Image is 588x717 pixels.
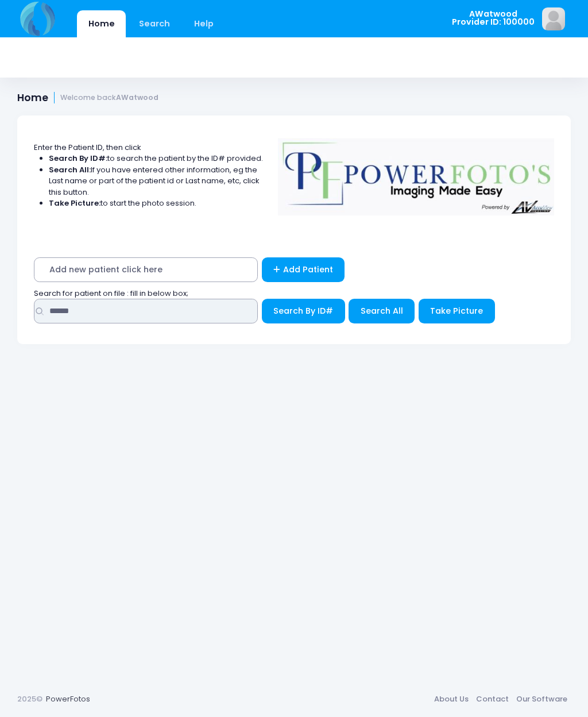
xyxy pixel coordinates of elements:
strong: AWatwood [116,92,158,102]
span: Search By ID# [273,305,333,317]
a: Search [127,10,181,37]
span: Add new patient click here [34,257,258,282]
li: to search the patient by the ID# provided. [49,153,264,164]
span: Search All [361,305,403,317]
button: Take Picture [419,299,495,323]
li: to start the photo session. [49,198,264,209]
span: Enter the Patient ID, then click [34,142,141,153]
a: Home [77,10,126,37]
img: image [542,7,565,30]
strong: Take Picture: [49,198,100,209]
a: PowerFotos [46,693,90,704]
a: Add Patient [262,257,345,282]
span: AWatwood Provider ID: 100000 [452,10,535,26]
strong: Search All: [49,164,91,175]
img: Logo [273,130,560,215]
span: 2025© [17,693,42,704]
a: Contact [472,689,512,710]
strong: Search By ID#: [49,153,107,164]
small: Welcome back [60,94,158,102]
span: Take Picture [430,305,483,317]
li: If you have entered other information, eg the Last name or part of the patient id or Last name, e... [49,164,264,198]
button: Search By ID# [262,299,345,323]
a: Help [183,10,225,37]
a: About Us [430,689,472,710]
button: Search All [349,299,415,323]
span: Search for patient on file : fill in below box; [34,288,188,299]
a: Our Software [512,689,571,710]
h1: Home [17,92,158,104]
